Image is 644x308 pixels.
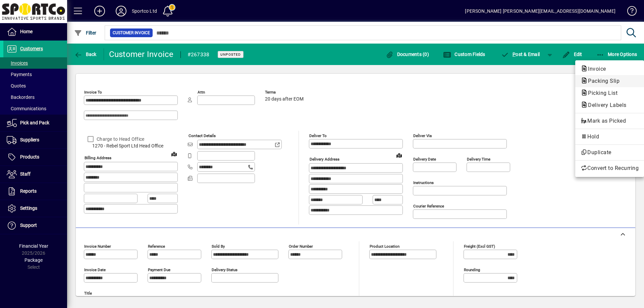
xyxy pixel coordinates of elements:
span: Mark as Picked [581,117,639,125]
span: Duplicate [581,148,639,157]
span: Delivery Labels [581,102,630,108]
span: Convert to Recurring [581,164,639,172]
span: Invoice [581,66,609,72]
span: Picking List [581,90,621,96]
span: Packing Slip [581,78,623,84]
span: Hold [581,133,639,141]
